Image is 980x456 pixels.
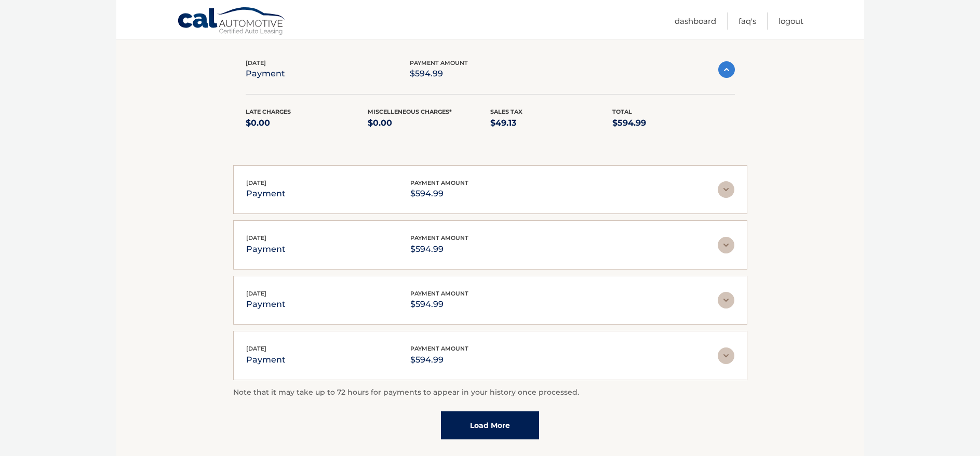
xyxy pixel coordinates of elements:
[246,179,266,186] span: [DATE]
[368,116,490,130] p: $0.00
[778,12,803,30] a: Logout
[410,234,468,242] span: payment amount
[410,353,468,367] p: $594.99
[675,12,716,30] a: Dashboard
[718,237,734,253] img: accordion-rest.svg
[177,7,286,37] a: Cal Automotive
[718,347,734,364] img: accordion-rest.svg
[410,297,468,312] p: $594.99
[410,242,468,257] p: $594.99
[441,411,539,439] a: Load More
[246,353,286,367] p: payment
[612,108,632,115] span: Total
[410,66,468,81] p: $594.99
[246,108,291,115] span: Late Charges
[233,386,747,399] p: Note that it may take up to 72 hours for payments to appear in your history once processed.
[410,179,468,186] span: payment amount
[490,116,613,130] p: $49.13
[368,108,452,115] span: Miscelleneous Charges*
[246,234,266,242] span: [DATE]
[246,290,266,297] span: [DATE]
[246,59,266,66] span: [DATE]
[246,242,286,257] p: payment
[246,66,285,81] p: payment
[718,292,734,309] img: accordion-rest.svg
[718,61,735,78] img: accordion-active.svg
[410,59,468,66] span: payment amount
[246,345,266,352] span: [DATE]
[739,12,756,30] a: FAQ's
[410,290,468,297] span: payment amount
[490,108,522,115] span: Sales Tax
[246,186,286,201] p: payment
[246,297,286,312] p: payment
[246,116,368,130] p: $0.00
[612,116,735,130] p: $594.99
[410,186,468,201] p: $594.99
[718,181,734,198] img: accordion-rest.svg
[410,345,468,352] span: payment amount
